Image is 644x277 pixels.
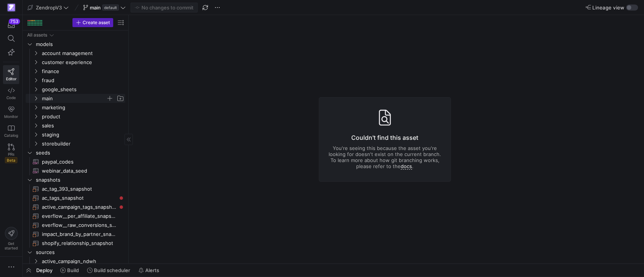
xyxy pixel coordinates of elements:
[6,95,16,100] span: Code
[26,202,125,211] div: Press SPACE to select this row.
[26,220,125,230] div: Press SPACE to select this row.
[27,32,47,38] div: All assets
[83,20,110,25] span: Create asset
[36,248,124,257] span: sources
[26,112,125,121] div: Press SPACE to select this row.
[26,103,125,112] div: Press SPACE to select this row.
[26,148,125,157] div: Press SPACE to select this row.
[26,230,125,239] div: Press SPACE to select this row.
[328,133,441,142] h3: Couldn't find this asset
[4,114,18,119] span: Monitor
[26,58,125,67] div: Press SPACE to select this row.
[401,163,412,170] a: docs
[42,103,124,112] span: marketing
[42,257,124,266] span: active_campaign_ndwh
[5,241,18,250] span: Get started
[26,166,125,175] div: Press SPACE to select this row.
[26,40,125,49] div: Press SPACE to select this row.
[42,58,124,67] span: customer experience
[26,166,125,175] a: webinar_data_seed​​​​​​
[26,175,125,184] div: Press SPACE to select this row.
[5,157,17,163] span: Beta
[26,211,125,220] a: everflow__per_affiliate_snapshot​​​​​​​
[26,3,71,12] button: ZendropV3
[42,139,124,148] span: storebuilder
[90,5,101,11] span: main
[4,133,18,138] span: Catalog
[3,103,19,122] a: Monitor
[42,230,117,239] span: impact_brand_by_partner_snapshot​​​​​​​
[9,18,20,24] div: 753
[3,141,19,166] a: PRsBeta
[26,193,125,202] div: Press SPACE to select this row.
[135,264,163,277] button: Alerts
[42,85,124,94] span: google_sheets
[67,267,79,273] span: Build
[42,212,117,220] span: everflow__per_affiliate_snapshot​​​​​​​
[3,65,19,84] a: Editor
[26,239,125,248] a: shopify_relationship_snapshot​​​​​​​
[42,49,124,58] span: account management
[26,248,125,257] div: Press SPACE to select this row.
[145,267,159,273] span: Alerts
[26,202,125,211] a: active_campaign_tags_snapshot​​​​​​​
[3,18,19,32] button: 753
[26,85,125,94] div: Press SPACE to select this row.
[36,40,124,49] span: models
[26,157,125,166] div: Press SPACE to select this row.
[42,67,124,76] span: finance
[592,5,624,11] span: Lineage view
[94,267,130,273] span: Build scheduler
[57,264,82,277] button: Build
[26,130,125,139] div: Press SPACE to select this row.
[26,193,125,202] a: ac_tags_snapshot​​​​​​​
[26,139,125,148] div: Press SPACE to select this row.
[42,194,117,202] span: ac_tags_snapshot​​​​​​​
[42,112,124,121] span: product
[3,122,19,141] a: Catalog
[26,157,125,166] a: paypal_codes​​​​​​
[42,203,117,211] span: active_campaign_tags_snapshot​​​​​​​
[36,148,124,157] span: seeds
[3,84,19,103] a: Code
[3,224,19,253] button: Getstarted
[26,67,125,76] div: Press SPACE to select this row.
[3,1,19,14] a: https://storage.googleapis.com/y42-prod-data-exchange/images/qZXOSqkTtPuVcXVzF40oUlM07HVTwZXfPK0U...
[36,176,124,184] span: snapshots
[42,239,117,248] span: shopify_relationship_snapshot​​​​​​​
[26,257,125,266] div: Press SPACE to select this row.
[26,184,125,193] div: Press SPACE to select this row.
[81,3,128,12] button: maindefault
[26,49,125,58] div: Press SPACE to select this row.
[42,121,124,130] span: sales
[26,121,125,130] div: Press SPACE to select this row.
[26,94,125,103] div: Press SPACE to select this row.
[42,158,117,166] span: paypal_codes​​​​​​
[72,18,113,27] button: Create asset
[26,184,125,193] a: ac_tag_393_snapshot​​​​​​​
[42,130,124,139] span: staging
[42,76,124,85] span: fraud
[26,230,125,239] a: impact_brand_by_partner_snapshot​​​​​​​
[42,167,117,175] span: webinar_data_seed​​​​​​
[26,76,125,85] div: Press SPACE to select this row.
[36,267,52,273] span: Deploy
[36,5,62,11] span: ZendropV3
[8,152,14,156] span: PRs
[42,94,106,103] span: main
[8,4,15,11] img: https://storage.googleapis.com/y42-prod-data-exchange/images/qZXOSqkTtPuVcXVzF40oUlM07HVTwZXfPK0U...
[26,239,125,248] div: Press SPACE to select this row.
[26,211,125,220] div: Press SPACE to select this row.
[6,77,17,81] span: Editor
[26,220,125,230] a: everflow__raw_conversions_snapshot​​​​​​​
[84,264,134,277] button: Build scheduler
[42,221,117,230] span: everflow__raw_conversions_snapshot​​​​​​​
[42,185,117,193] span: ac_tag_393_snapshot​​​​​​​
[26,31,125,40] div: Press SPACE to select this row.
[328,145,441,169] p: You're seeing this because the asset you're looking for doesn't exist on the current branch. To l...
[102,5,119,11] span: default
